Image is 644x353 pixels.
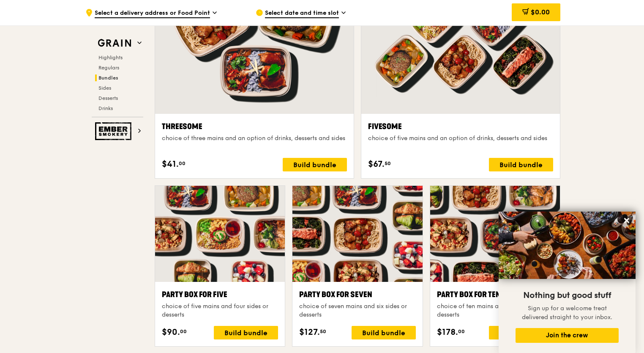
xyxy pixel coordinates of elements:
span: $90. [162,326,180,339]
span: Bundles [98,75,118,81]
span: 50 [320,328,326,335]
div: Build bundle [352,326,416,339]
button: Join the crew [516,328,619,343]
div: choice of three mains and an option of drinks, desserts and sides [162,134,347,143]
span: $41. [162,158,179,171]
span: $127. [299,326,320,339]
div: Build bundle [214,326,278,339]
span: 00 [180,328,187,335]
span: Sides [98,85,111,91]
div: choice of five mains and an option of drinks, desserts and sides [368,134,553,143]
span: 00 [179,160,186,167]
div: choice of ten mains and eight sides or desserts [437,302,553,319]
span: Regulars [98,65,119,71]
img: Ember Smokery web logo [95,122,134,140]
div: choice of five mains and four sides or desserts [162,302,278,319]
div: Party Box for Ten [437,289,553,301]
span: Highlights [98,55,123,61]
div: Build bundle [489,326,553,339]
span: Desserts [98,95,118,101]
div: Fivesome [368,121,553,132]
button: Close [620,214,633,227]
span: 00 [458,328,465,335]
span: Sign up for a welcome treat delivered straight to your inbox. [522,305,612,321]
span: $67. [368,158,385,171]
div: Build bundle [489,158,553,171]
span: Select date and time slot [265,9,339,18]
span: $178. [437,326,458,339]
img: Grain web logo [95,36,134,51]
div: Party Box for Five [162,289,278,301]
span: Select a delivery address or Food Point [95,9,210,18]
div: Build bundle [283,158,347,171]
span: 50 [385,160,391,167]
div: Party Box for Seven [299,289,415,301]
span: $0.00 [531,8,550,16]
span: Drinks [98,105,113,111]
img: DSC07876-Edit02-Large.jpeg [499,212,636,279]
div: Threesome [162,121,347,132]
div: choice of seven mains and six sides or desserts [299,302,415,319]
span: Nothing but good stuff [523,290,611,301]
